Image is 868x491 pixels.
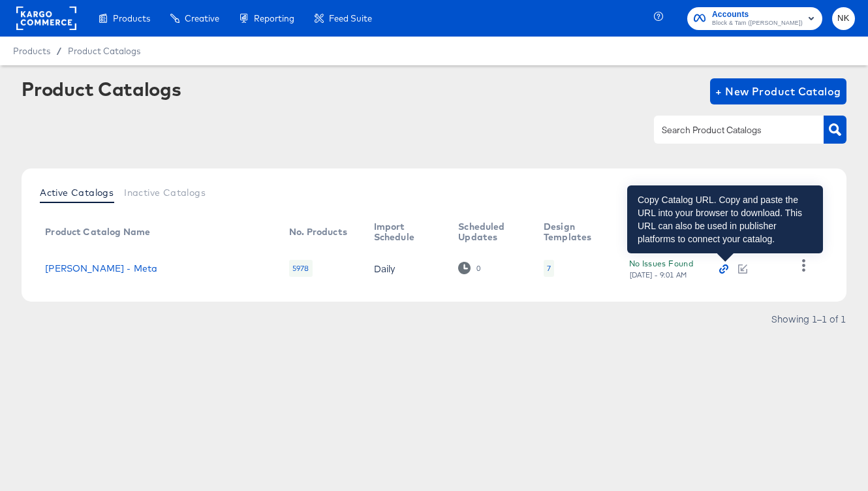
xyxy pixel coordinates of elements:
div: Import Schedule [374,221,433,242]
span: Block & Tam ([PERSON_NAME]) [712,18,803,29]
div: Product Catalog Name [45,227,150,237]
th: Status [619,217,709,248]
div: Design Templates [544,221,603,242]
div: 0 [458,262,481,274]
a: [PERSON_NAME] - Meta [45,263,157,274]
div: 5978 [289,260,313,277]
button: + New Product Catalog [710,78,846,104]
div: Scheduled Updates [458,221,518,242]
span: Products [113,13,150,24]
span: NK [837,11,850,26]
th: More [782,217,831,248]
span: Active Catalogs [40,187,114,198]
span: Reporting [254,13,294,24]
span: Accounts [712,8,803,22]
span: Inactive Catalogs [124,187,206,198]
div: 7 [544,260,554,277]
input: Search Product Catalogs [659,123,798,138]
div: Showing 1–1 of 1 [771,314,846,323]
button: NK [832,7,855,30]
th: Action [709,217,782,248]
div: No. Products [289,227,347,237]
span: Creative [185,13,219,24]
span: / [50,46,68,56]
td: Daily [364,248,448,289]
button: AccountsBlock & Tam ([PERSON_NAME]) [687,7,822,30]
span: Products [13,46,50,56]
div: Product Catalogs [22,78,181,99]
span: Feed Suite [329,13,372,24]
div: 7 [547,263,551,274]
div: 0 [476,264,481,273]
span: + New Product Catalog [715,82,841,101]
a: Product Catalogs [68,46,140,56]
